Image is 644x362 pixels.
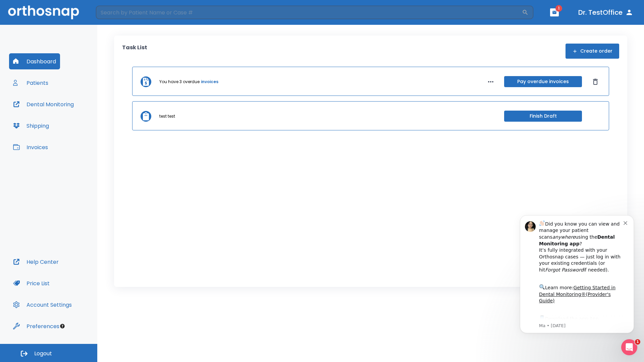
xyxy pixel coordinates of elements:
[9,297,76,313] button: Account Settings
[9,254,63,270] button: Help Center
[96,6,522,19] input: Search by Patient Name or Case #
[9,118,53,134] button: Shipping
[9,139,52,155] button: Invoices
[59,323,65,329] div: Tooltip anchor
[201,79,218,85] a: invoices
[504,76,582,87] button: Pay overdue invoices
[621,339,637,355] iframe: Intercom live chat
[590,76,601,87] button: Dismiss
[159,113,175,119] p: test test
[9,318,63,334] button: Preferences
[510,207,644,359] iframe: Intercom notifications message
[504,111,582,122] button: Finish Draft
[9,275,54,291] button: Price List
[8,5,79,19] img: Orthosnap
[122,44,147,59] p: Task List
[9,53,60,69] button: Dashboard
[635,339,640,345] span: 1
[576,6,636,18] button: Dr. TestOffice
[159,79,200,85] p: You have 3 overdue
[9,75,52,91] button: Patients
[555,5,562,12] span: 1
[566,44,619,59] button: Create order
[34,350,52,357] span: Logout
[9,96,78,112] button: Dental Monitoring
